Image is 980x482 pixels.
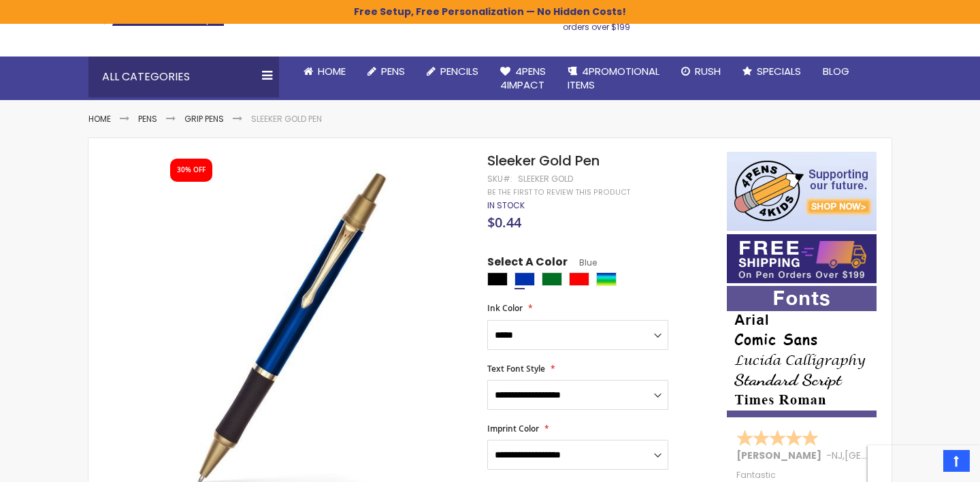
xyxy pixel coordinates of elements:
[823,64,849,78] span: Blog
[381,64,405,78] span: Pens
[357,57,416,86] a: Pens
[695,64,721,78] span: Rush
[868,445,980,482] iframe: Google Customer Reviews
[487,255,568,273] span: Select A Color
[487,200,525,211] div: Availability
[177,165,206,175] div: 30% OFF
[732,57,812,86] a: Specials
[757,64,801,78] span: Specials
[596,272,617,286] div: Assorted
[542,272,562,286] div: Green
[487,199,525,211] span: In stock
[826,449,945,462] span: - ,
[487,363,545,374] span: Text Font Style
[487,272,508,286] div: Black
[518,174,573,184] div: Sleeker Gold
[727,234,877,283] img: Free shipping on orders over $199
[487,423,539,434] span: Imprint Color
[727,152,877,231] img: 4pens 4 kids
[251,114,322,125] li: Sleeker Gold Pen
[487,173,512,184] strong: SKU
[557,57,670,101] a: 4PROMOTIONALITEMS
[845,449,945,462] span: [GEOGRAPHIC_DATA]
[489,57,557,101] a: 4Pens4impact
[736,449,826,462] span: [PERSON_NAME]
[487,187,630,197] a: Be the first to review this product
[514,272,535,286] div: Blue
[568,64,659,92] span: 4PROMOTIONAL ITEMS
[416,57,489,86] a: Pencils
[487,302,523,314] span: Ink Color
[568,257,597,268] span: Blue
[138,113,157,125] a: Pens
[318,64,346,78] span: Home
[487,151,600,170] span: Sleeker Gold Pen
[293,57,357,86] a: Home
[440,64,478,78] span: Pencils
[812,57,860,86] a: Blog
[184,113,224,125] a: Grip Pens
[727,286,877,417] img: font-personalization-examples
[88,113,111,125] a: Home
[569,272,589,286] div: Red
[670,57,732,86] a: Rush
[832,449,843,462] span: NJ
[500,64,546,92] span: 4Pens 4impact
[88,57,279,97] div: All Categories
[487,213,521,231] span: $0.44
